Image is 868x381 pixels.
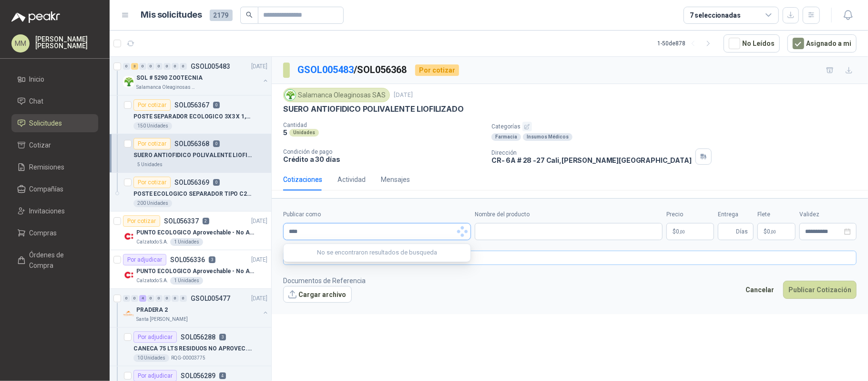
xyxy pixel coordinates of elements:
[174,179,209,186] p: SOL056369
[11,246,98,275] a: Órdenes de Compra
[666,210,714,219] label: Precio
[172,295,179,302] div: 0
[180,63,187,70] div: 0
[475,210,663,219] label: Nombre del producto
[110,173,271,212] a: Por cotizarSOL0563690POSTE ECOLOGICO SEPARADOR TIPO C2 X 1,80200 Unidades
[110,328,271,366] a: Por adjudicarSOL0562883CANECA 75 LTS RESIDUOS NO APROVEC. NEGRO10 UnidadesRQG-00003775
[11,114,98,132] a: Solicitudes
[136,228,255,237] p: PUNTO ECOLOGICO Aprovechable - No Aprovechable 20Litros Blanco - Negro
[491,149,692,156] p: Dirección
[174,140,209,147] p: SOL056368
[133,161,166,169] div: 5 Unidades
[170,256,205,263] p: SOL056336
[283,104,464,114] p: SUERO ANTIOFIDICO POLIVALENTE LIOFILIZADO
[679,229,685,234] span: ,00
[141,8,202,22] h1: Mis solicitudes
[11,11,60,23] img: Logo peakr
[209,256,215,263] p: 3
[123,293,269,323] a: 0 0 4 0 0 0 0 0 GSOL005477[DATE] Company LogoPRADERA 2Santa [PERSON_NAME]
[172,63,179,70] div: 0
[110,95,271,134] a: Por cotizarSOL0563670POSTE SEPARADOR ECOLOGICO 3X3 X 1,80 CUADRADO150 Unidades
[283,174,322,185] div: Cotizaciones
[213,140,220,147] p: 0
[155,63,163,70] div: 0
[283,210,471,219] label: Publicar como
[133,151,252,160] p: SUERO ANTIOFIDICO POLIVALENTE LIOFILIZADO
[284,244,470,261] div: No se encontraron resultados de busqueda
[30,140,51,150] span: Cotizar
[30,118,62,128] span: Solicitudes
[491,133,521,141] div: Farmacia
[136,74,203,83] p: SOL # 5290 ZOOTECNIA
[297,63,408,77] p: / SOL056368
[170,238,203,246] div: 1 Unidades
[191,295,230,302] p: GSOL005477
[491,122,864,131] p: Categorías
[289,129,319,137] div: Unidades
[491,156,692,164] p: CR- 6A # 28 -27 Cali , [PERSON_NAME][GEOGRAPHIC_DATA]
[110,212,271,250] a: Por cotizarSOL0563372[DATE] Company LogoPUNTO ECOLOGICO Aprovechable - No Aprovechable 20Litros B...
[133,331,177,343] div: Por adjudicar
[30,206,65,216] span: Invitaciones
[11,92,98,110] a: Chat
[251,294,267,303] p: [DATE]
[30,250,89,271] span: Órdenes de Compra
[283,88,390,102] div: Salamanca Oleaginosas SAS
[131,295,138,302] div: 0
[283,275,366,286] p: Documentos de Referencia
[11,34,30,53] div: MM
[174,102,209,108] p: SOL056367
[136,306,168,315] p: PRADERA 2
[123,254,166,265] div: Por adjudicar
[690,10,741,21] div: 7 seleccionadas
[11,180,98,198] a: Compañías
[337,174,366,185] div: Actividad
[757,223,796,240] p: $ 0,00
[718,210,754,219] label: Entrega
[394,91,413,100] p: [DATE]
[251,255,267,265] p: [DATE]
[11,70,98,88] a: Inicio
[133,138,171,149] div: Por cotizar
[283,122,484,128] p: Cantidad
[787,34,857,53] button: Asignado a mi
[11,136,98,154] a: Cotizar
[110,134,271,173] a: Por cotizarSOL0563680SUERO ANTIOFIDICO POLIVALENTE LIOFILIZADO5 Unidades
[219,334,226,340] p: 3
[11,158,98,176] a: Remisiones
[136,316,188,323] p: Santa [PERSON_NAME]
[133,112,252,121] p: POSTE SEPARADOR ECOLOGICO 3X3 X 1,80 CUADRADO
[285,90,296,100] img: Company Logo
[657,36,716,51] div: 1 - 50 de 878
[133,122,172,130] div: 150 Unidades
[133,190,252,199] p: POSTE ECOLOGICO SEPARADOR TIPO C2 X 1,80
[139,295,146,302] div: 4
[139,63,146,70] div: 0
[181,372,215,379] p: SOL056289
[213,102,220,108] p: 0
[30,96,44,106] span: Chat
[799,210,857,219] label: Validez
[110,250,271,289] a: Por adjudicarSOL0563363[DATE] Company LogoPUNTO ECOLOGICO Aprovechable - No Aprovechable 20Litros...
[213,179,220,186] p: 0
[724,34,780,53] button: No Leídos
[666,223,714,240] p: $0,00
[523,133,572,141] div: Insumos Médicos
[136,238,168,246] p: Calzatodo S.A.
[181,334,215,340] p: SOL056288
[246,11,253,18] span: search
[133,344,252,353] p: CANECA 75 LTS RESIDUOS NO APROVEC. NEGRO
[163,63,171,70] div: 0
[676,229,685,234] span: 0
[133,177,171,188] div: Por cotizar
[251,62,267,71] p: [DATE]
[30,228,57,238] span: Compras
[133,99,171,111] div: Por cotizar
[30,184,64,194] span: Compañías
[283,148,484,155] p: Condición de pago
[133,354,169,362] div: 10 Unidades
[764,229,767,234] span: $
[155,295,163,302] div: 0
[170,277,203,285] div: 1 Unidades
[283,128,287,137] p: 5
